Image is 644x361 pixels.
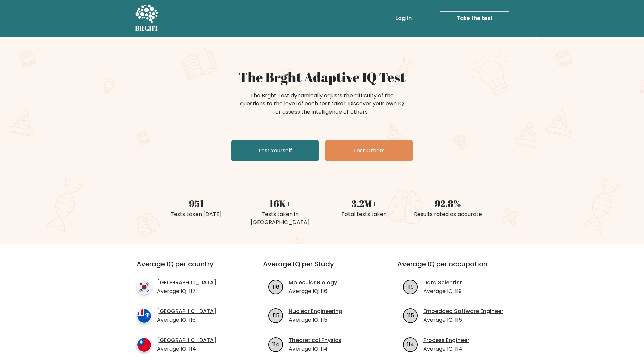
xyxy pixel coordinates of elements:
p: Average IQ: 114 [289,345,341,353]
p: Average IQ: 116 [289,287,337,295]
p: Average IQ: 115 [289,316,342,324]
text: 114 [272,340,279,348]
h3: Average IQ per occupation [397,260,516,276]
a: Process Engineer [423,336,469,344]
p: Average IQ: 116 [157,316,216,324]
img: country [137,337,152,352]
div: 92.8% [410,196,486,210]
img: country [137,280,152,295]
img: country [137,308,152,323]
p: Average IQ: 114 [423,345,469,353]
div: 16K+ [242,196,318,210]
a: Molecular Biology [289,279,337,287]
p: Average IQ: 115 [423,316,503,324]
text: 115 [272,311,279,319]
text: 116 [272,283,279,290]
a: Theoretical Physics [289,336,341,344]
div: Total tests taken [326,210,402,218]
a: [GEOGRAPHIC_DATA] [157,307,216,315]
h3: Average IQ per Study [263,260,381,276]
div: The Brght Test dynamically adjusts the difficulty of the questions to the level of each test take... [238,92,406,116]
div: Results rated as accurate [410,210,486,218]
text: 119 [407,283,414,290]
text: 115 [407,311,414,319]
a: Take the test [440,11,509,25]
text: 114 [407,340,414,348]
a: Data Scientist [423,279,462,287]
a: Log in [393,12,414,25]
a: [GEOGRAPHIC_DATA] [157,279,216,287]
div: 3.2M+ [326,196,402,210]
a: Nuclear Engineering [289,307,342,315]
h1: The Brght Adaptive IQ Test [158,69,486,85]
p: Average IQ: 117 [157,287,216,295]
a: [GEOGRAPHIC_DATA] [157,336,216,344]
a: Test Others [325,140,413,161]
p: Average IQ: 119 [423,287,462,295]
a: Embedded Software Engineer [423,307,503,315]
h3: Average IQ per country [137,260,239,276]
div: Tests taken in [GEOGRAPHIC_DATA] [242,210,318,226]
p: Average IQ: 114 [157,345,216,353]
h5: BRGHT [135,24,159,32]
a: Test Yourself [231,140,319,161]
a: BRGHT [135,3,159,34]
div: 951 [158,196,234,210]
div: Tests taken [DATE] [158,210,234,218]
